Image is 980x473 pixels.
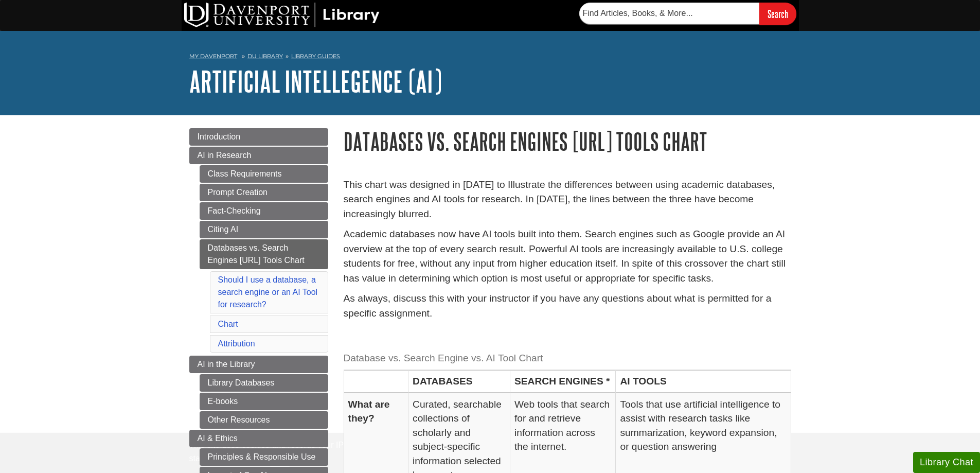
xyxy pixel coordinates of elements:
[510,370,616,393] th: SEARCH ENGINES *
[200,374,328,392] a: Library Databases
[189,65,442,97] a: Artificial Intellegence (AI)
[184,3,380,27] img: DU Library
[344,227,791,286] p: Academic databases now have AI tools built into them. Search engines such as Google provide an AI...
[198,434,238,443] span: AI & Ethics
[198,132,241,141] span: Introduction
[200,165,328,183] a: Class Requirements
[189,52,237,61] a: My Davenport
[247,52,283,60] a: DU Library
[344,128,791,154] h1: Databases vs. Search Engines [URL] Tools Chart
[291,52,340,60] a: Library Guides
[514,397,611,454] p: Web tools that search for and retrieve information across the internet.
[200,202,328,220] a: Fact-Checking
[189,430,328,447] a: AI & Ethics
[189,147,328,164] a: AI in Research
[189,128,328,146] a: Introduction
[198,360,255,369] span: AI in the Library
[200,393,328,410] a: E-books
[218,339,255,348] a: Attribution
[344,291,791,321] p: As always, discuss this with your instructor if you have any questions about what is permitted fo...
[200,221,328,238] a: Citing AI
[189,356,328,373] a: AI in the Library
[408,370,510,393] th: DATABASES
[344,178,791,222] p: This chart was designed in [DATE] to Illustrate the differences between using academic databases,...
[218,320,238,328] a: Chart
[759,3,796,25] input: Search
[200,184,328,201] a: Prompt Creation
[344,347,791,370] caption: Database vs. Search Engine vs. AI Tool Chart
[913,452,980,473] button: Library Chat
[579,3,796,25] form: Searches DU Library's articles, books, and more
[189,49,791,66] nav: breadcrumb
[348,399,390,424] strong: What are they?
[579,3,759,24] input: Find Articles, Books, & More...
[200,411,328,429] a: Other Resources
[200,239,328,269] a: Databases vs. Search Engines [URL] Tools Chart
[198,151,252,160] span: AI in Research
[616,370,791,393] th: AI TOOLS
[200,448,328,466] a: Principles & Responsible Use
[218,275,318,309] a: Should I use a database, a search engine or an AI Tool for research?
